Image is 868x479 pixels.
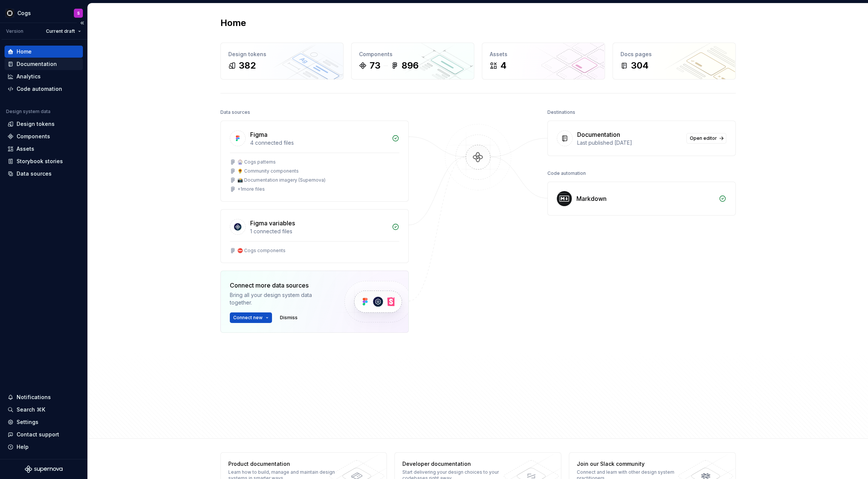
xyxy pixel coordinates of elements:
button: Contact support [5,428,83,441]
button: Notifications [5,391,83,403]
div: Help [17,443,29,451]
a: Design tokens382 [220,43,344,80]
div: 382 [239,60,256,72]
div: Connect more data sources [230,281,332,290]
div: Settings [17,418,38,426]
a: Analytics [5,70,83,83]
div: 4 [500,60,507,72]
div: Assets [490,51,597,58]
a: Open editor [686,133,726,144]
div: ⛔️ Cogs components [237,248,286,254]
div: Developer documentation [402,460,512,468]
div: Cogs [17,9,31,17]
div: Storybook stories [17,158,63,165]
button: CogsS [2,5,86,21]
div: + 1 more files [237,186,265,192]
h2: Home [220,17,246,29]
span: Connect new [233,315,263,321]
div: Figma variables [250,219,295,228]
div: 73 [370,60,381,72]
a: Code automation [5,83,83,95]
a: Figma4 connected files🎡 Cogs patterns🌻 Community components📸 Documentation imagery (Supernova)+1m... [220,121,409,202]
div: Components [17,133,50,140]
button: Search ⌘K [5,404,83,416]
div: Assets [17,145,34,153]
a: Design tokens [5,118,83,130]
span: Open editor [690,135,717,141]
div: Last published [DATE] [577,139,682,147]
div: 896 [402,60,419,72]
div: Bring all your design system data together. [230,291,332,306]
div: Join our Slack community [577,460,686,468]
a: Assets4 [482,43,605,80]
div: Components [359,51,466,58]
div: Code automation [17,85,62,93]
div: Documentation [17,60,57,68]
div: Documentation [577,130,620,139]
div: 🌻 Community components [237,168,299,174]
a: Figma variables1 connected files⛔️ Cogs components [220,209,409,263]
div: Design system data [6,109,50,115]
a: Components73896 [351,43,474,80]
a: Documentation [5,58,83,70]
div: Analytics [17,73,41,80]
div: Figma [250,130,267,139]
svg: Supernova Logo [25,465,63,473]
div: Design tokens [228,51,336,58]
div: Home [17,48,32,55]
div: Design tokens [17,120,55,128]
div: 🎡 Cogs patterns [237,159,276,165]
div: Data sources [17,170,52,178]
div: Version [6,28,23,34]
span: Current draft [46,28,75,34]
button: Collapse sidebar [77,18,87,28]
a: Settings [5,416,83,428]
div: 4 connected files [250,139,387,147]
a: Home [5,46,83,58]
div: 📸 Documentation imagery (Supernova) [237,177,325,183]
div: Code automation [547,168,586,179]
button: Connect new [230,312,272,323]
a: Components [5,130,83,142]
div: S [77,10,80,16]
a: Assets [5,143,83,155]
img: 293001da-8814-4710-858c-a22b548e5d5c.png [5,9,14,18]
div: Markdown [576,194,607,203]
a: Storybook stories [5,155,83,167]
div: Docs pages [620,51,728,58]
div: Destinations [547,107,575,118]
div: Product documentation [228,460,338,468]
button: Help [5,441,83,453]
div: 1 connected files [250,228,387,235]
div: Contact support [17,431,59,438]
div: Notifications [17,393,51,401]
div: Data sources [220,107,250,118]
button: Dismiss [277,312,301,323]
div: Search ⌘K [17,406,45,413]
a: Data sources [5,168,83,180]
button: Current draft [43,26,84,37]
a: Docs pages304 [613,43,736,80]
span: Dismiss [280,315,298,321]
div: 304 [631,60,649,72]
